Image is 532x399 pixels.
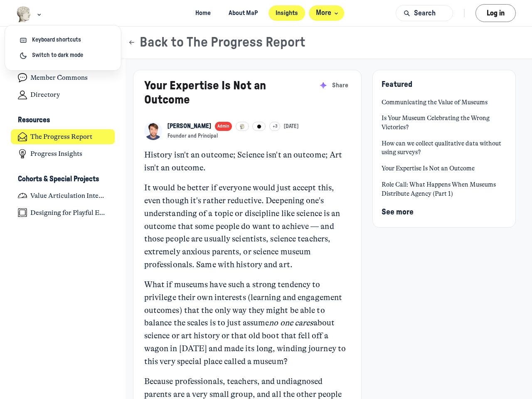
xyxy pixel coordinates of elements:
[144,149,350,175] p: History isn't an outcome; Science isn't an outcome; Art isn't an outcome.
[144,80,266,106] a: Your Expertise Is Not an Outcome
[16,6,32,22] img: Museums as Progress logo
[11,188,115,203] a: Value Articulation Intensive (Cultural Leadership Lab)
[317,79,330,91] button: Summarize
[30,74,88,82] h4: Member Commons
[167,122,211,131] a: View Kyle Bowen profile
[167,133,218,140] button: Founder and Principal
[18,175,99,184] h3: Cohorts & Special Projects
[11,205,115,220] a: Designing for Playful Engagement
[382,208,414,216] span: See more
[18,116,50,125] h3: Resources
[217,123,229,130] span: Admin
[11,70,115,86] a: Member Commons
[16,5,43,23] button: Museums as Progress logo
[382,180,506,198] a: Role Call: What Happens When Museums Distribute Agency (Part 1)
[332,81,348,90] span: Share
[32,36,81,44] span: Keyboard shortcuts
[382,164,506,173] a: Your Expertise Is Not an Outcome
[30,150,82,158] h4: Progress Insights
[144,182,350,271] p: It would be better if everyone would just accept this, even though it's rather reductive. Deepeni...
[382,139,506,157] a: How can we collect qualitative data without using surveys?
[284,123,298,130] a: [DATE]
[144,122,162,140] a: View Kyle Bowen profile
[30,91,60,99] h4: Directory
[32,51,83,60] span: Switch to dark mode
[5,25,121,71] div: Museums as Progress logo
[382,81,412,89] span: Featured
[144,278,350,368] p: What if museums have such a strong tendency to privilege their own interests (learning and engage...
[382,114,506,132] a: Is Your Museum Celebrating the Wrong Victories?
[30,192,108,200] h4: Value Articulation Intensive (Cultural Leadership Lab)
[11,113,115,128] button: ResourcesCollapse space
[167,122,298,140] button: View Kyle Bowen profileAdmin+3[DATE]Founder and Principal
[11,129,115,145] a: The Progress Report
[30,133,92,141] h4: The Progress Report
[330,79,350,91] button: Share
[396,5,453,21] button: Search
[11,172,115,186] button: Cohorts & Special ProjectsCollapse space
[273,123,277,130] span: +3
[269,318,313,328] em: no one cares
[188,5,218,21] a: Home
[309,5,344,21] button: More
[128,34,305,51] button: Back to The Progress Report
[30,209,108,217] h4: Designing for Playful Engagement
[475,4,516,22] button: Log in
[221,5,265,21] a: About MaP
[268,5,305,21] a: Insights
[316,7,340,19] span: More
[382,98,506,107] a: Communicating the Value of Museums
[11,87,115,103] a: Directory
[11,146,115,162] a: Progress Insights
[382,206,414,219] button: See more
